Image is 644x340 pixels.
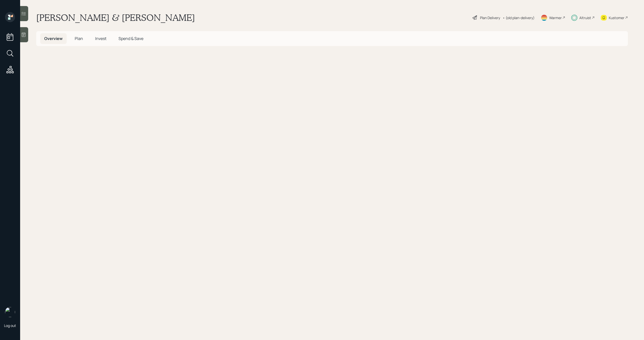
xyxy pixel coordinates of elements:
span: Invest [95,36,106,41]
span: Overview [44,36,63,41]
div: Kustomer [609,15,624,20]
span: Plan [75,36,83,41]
div: Warmer [549,15,562,20]
div: Plan Delivery [480,15,500,20]
div: Altruist [579,15,591,20]
span: Spend & Save [118,36,143,41]
div: Log out [4,323,16,328]
img: michael-russo-headshot.png [5,307,15,317]
div: • (old plan-delivery) [503,15,535,20]
h1: [PERSON_NAME] & [PERSON_NAME] [36,12,195,23]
